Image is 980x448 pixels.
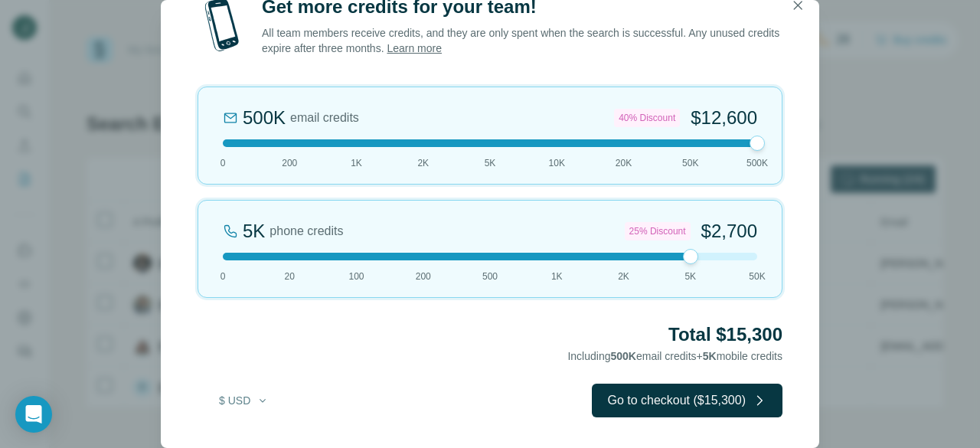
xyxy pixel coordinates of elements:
[348,270,364,283] span: 100
[485,156,496,170] span: 5K
[684,270,696,283] span: 5K
[482,270,498,283] span: 500
[703,350,717,362] span: 5K
[701,219,757,244] span: $2,700
[618,270,629,283] span: 2K
[549,156,565,170] span: 10K
[285,270,295,283] span: 20
[614,109,680,127] div: 40% Discount
[282,156,297,170] span: 200
[625,222,691,240] div: 25% Discount
[551,270,563,283] span: 1K
[610,350,635,362] span: 500K
[387,42,442,54] a: Learn more
[682,156,698,170] span: 50K
[198,322,782,347] h2: Total $15,300
[616,156,632,170] span: 20K
[243,219,265,244] div: 5K
[417,156,429,170] span: 2K
[351,156,362,170] span: 1K
[746,156,768,170] span: 500K
[691,106,757,130] span: $12,600
[243,106,286,130] div: 500K
[416,270,431,283] span: 200
[220,156,226,170] span: 0
[208,387,279,414] button: $ USD
[749,270,765,283] span: 50K
[290,109,359,127] span: email credits
[220,270,226,283] span: 0
[262,25,782,56] p: All team members receive credits, and they are only spent when the search is successful. Any unus...
[592,384,782,417] button: Go to checkout ($15,300)
[567,350,782,362] span: Including email credits + mobile credits
[269,222,343,240] span: phone credits
[15,396,52,433] div: Open Intercom Messenger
